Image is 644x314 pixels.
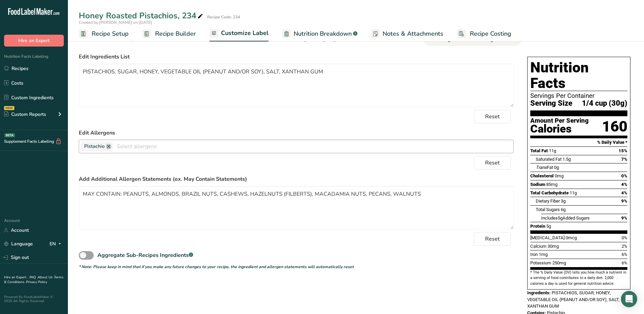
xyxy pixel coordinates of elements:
[582,99,627,108] span: 1/4 cup (30g)
[371,26,443,41] a: Notes & Attachments
[621,182,627,187] span: 4%
[530,148,548,153] span: Total Fat
[50,240,64,248] div: EN
[530,182,545,187] span: Sodium
[530,252,538,257] span: Iron
[474,232,511,246] button: Reset
[530,224,545,229] span: Protein
[621,173,627,178] span: 0%
[97,251,193,259] div: Aggregate Sub-Recipes Ingredients
[4,35,64,47] button: Hire an Expert
[207,14,240,20] div: Recipe Code: 234
[536,165,553,170] span: Fat
[4,238,33,250] a: Language
[536,165,547,170] i: Trans
[530,138,627,146] section: % Daily Value *
[602,118,627,136] div: 160
[530,235,565,240] span: [MEDICAL_DATA]
[622,260,627,265] span: 6%
[79,175,514,183] label: Add Additional Allergen Statements (ex. May Contain Statements)
[530,173,554,178] span: Cholesterol
[4,133,15,137] div: BETA
[527,290,620,309] span: PISTACHIOS, SUGAR, HONEY, VEGETABLE OIL (PEANUT AND/OR SOY), SALT, XANTHAN GUM
[79,129,514,137] label: Edit Allergens
[621,198,627,204] span: 9%
[221,29,269,38] span: Customize Label
[26,280,47,284] a: Privacy Policy
[92,29,129,38] span: Recipe Setup
[79,20,152,25] span: Created by [PERSON_NAME] on [DATE]
[84,143,105,150] span: Pistachio
[530,190,569,195] span: Total Carbohydrate
[541,215,590,221] span: Includes Added Sugars
[457,26,511,41] a: Recipe Costing
[621,215,627,221] span: 9%
[539,252,548,257] span: 1mg
[558,215,563,221] span: 5g
[546,224,551,229] span: 5g
[485,159,500,167] span: Reset
[561,207,566,212] span: 6g
[485,235,500,243] span: Reset
[527,290,551,295] span: Ingredients:
[113,141,513,152] input: Select allergens
[474,110,511,123] button: Reset
[536,207,560,212] span: Total Sugars
[530,260,551,265] span: Potassium
[536,198,560,204] span: Dietary Fiber
[546,182,557,187] span: 85mg
[566,235,577,240] span: 0mcg
[474,156,511,170] button: Reset
[30,275,38,280] a: FAQ .
[530,270,627,286] section: * The % Daily Value (DV) tells you how much a nutrient in a serving of food contributes to a dail...
[470,29,511,38] span: Recipe Costing
[549,148,556,153] span: 11g
[4,106,14,110] div: NEW
[570,190,577,195] span: 11g
[555,173,564,178] span: 0mg
[485,112,500,121] span: Reset
[294,29,352,38] span: Nutrition Breakdown
[548,244,559,249] span: 30mg
[79,264,354,269] i: * Note: Please keep in mind that if you make any future changes to your recipe, the ingredient an...
[619,148,627,153] span: 15%
[530,124,589,134] div: Calories
[79,10,204,22] div: Honey Roasted Pistachios, 234
[622,235,627,240] span: 0%
[530,118,589,124] div: Amount Per Serving
[530,60,627,91] h1: Nutrition Facts
[38,275,54,280] a: About Us .
[621,157,627,162] span: 7%
[209,25,269,42] a: Customize Label
[563,157,571,162] span: 1.5g
[79,53,514,61] label: Edit Ingredients List
[552,260,566,265] span: 250mg
[561,198,566,204] span: 3g
[4,111,46,118] div: Custom Reports
[530,92,627,99] div: Servings Per Container
[4,295,64,303] div: Powered By FoodLabelMaker © 2025 All Rights Reserved
[142,26,196,41] a: Recipe Builder
[554,165,559,170] span: 0g
[4,275,63,284] a: Terms & Conditions .
[530,99,572,108] span: Serving Size
[621,291,637,307] div: Open Intercom Messenger
[622,252,627,257] span: 6%
[622,244,627,249] span: 2%
[155,29,196,38] span: Recipe Builder
[621,190,627,195] span: 4%
[282,26,357,41] a: Nutrition Breakdown
[383,29,443,38] span: Notes & Attachments
[530,244,547,249] span: Calcium
[79,26,129,41] a: Recipe Setup
[4,275,28,280] a: Hire an Expert .
[536,157,562,162] span: Saturated Fat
